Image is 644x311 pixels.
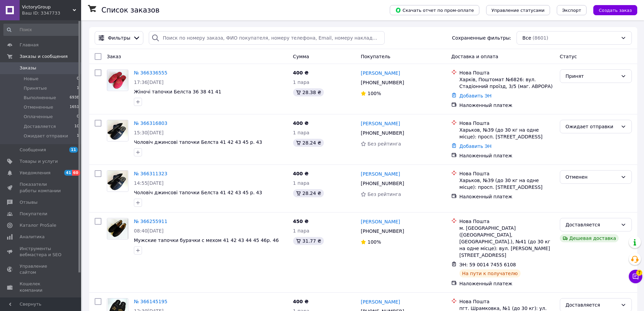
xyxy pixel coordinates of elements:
[451,54,498,59] span: Доставка и оплата
[593,5,637,15] button: Создать заказ
[20,281,63,293] span: Кошелек компании
[459,177,554,191] div: Харьков, №39 (до 30 кг на одне місце): просп. [STREET_ADDRESS]
[20,53,68,60] span: Заказы и сообщения
[459,120,554,127] div: Нова Пошта
[20,222,56,228] span: Каталог ProSale
[395,7,474,13] span: Скачать отчет по пром-оплате
[459,76,554,90] div: Харків, Поштомат №6826: вул. Стадіонний проїзд, 3/5 (маг. АВРОРА)
[20,263,63,275] span: Управление сайтом
[459,127,554,140] div: Харьков, №39 (до 30 кг на одне місце): просп. [STREET_ADDRESS]
[108,171,127,192] img: Фото товару
[293,54,309,59] span: Сумма
[149,31,384,45] input: Поиск по номеру заказа, ФИО покупателя, номеру телефона, Email, номеру накладной
[107,218,128,240] a: Фото товару
[24,104,53,110] span: Отмененные
[70,104,79,110] span: 1651
[101,6,160,14] h1: Список заказов
[293,219,309,224] span: 450 ₴
[359,78,405,87] div: [PHONE_NUMBER]
[69,147,78,153] span: 11
[108,35,130,41] span: Фильтры
[293,139,324,147] div: 28.24 ₴
[557,5,587,15] button: Экспорт
[566,221,618,228] div: Доставляется
[20,181,63,194] span: Показатели работы компании
[367,239,381,245] span: 100%
[77,85,79,91] span: 1
[566,173,618,181] div: Отменен
[20,199,38,205] span: Отзывы
[459,143,492,149] a: Добавить ЭН
[24,85,47,91] span: Принятые
[361,70,400,76] a: [PERSON_NAME]
[24,95,56,101] span: Выполненные
[3,24,80,36] input: Поиск
[359,179,405,188] div: [PHONE_NUMBER]
[20,246,63,258] span: Инструменты вебмастера и SEO
[367,91,381,96] span: 100%
[134,228,164,234] span: 08:40[DATE]
[459,93,492,98] a: Добавить ЭН
[64,170,72,176] span: 41
[359,128,405,138] div: [PHONE_NUMBER]
[134,70,167,75] a: № 366336555
[293,189,324,197] div: 28.24 ₴
[599,8,632,13] span: Создать заказ
[20,234,45,240] span: Аналитика
[293,237,324,245] div: 31.77 ₴
[20,170,50,176] span: Уведомления
[107,54,121,59] span: Заказ
[134,190,262,195] a: Чоловіч джинсові тапочки Белста 41 42 43 45 р. 43
[20,42,39,48] span: Главная
[22,10,81,16] div: Ваш ID: 3347733
[293,299,309,304] span: 400 ₴
[24,114,53,120] span: Оплаченные
[459,262,516,267] span: ЭН: 59 0014 7455 6108
[532,35,548,41] span: (8601)
[134,299,167,304] a: № 366145195
[636,270,642,276] span: 7
[74,124,79,130] span: 10
[134,89,221,94] a: Жіночі тапочки Белста 36 38 41 41
[134,238,279,243] a: Мужские тапочки бурачки с мехом 41 42 43 44 45 46р. 46
[77,114,79,120] span: 0
[107,219,128,239] img: Фото товару
[22,4,73,10] span: VictoryGroup
[367,192,401,197] span: Без рейтинга
[134,180,164,186] span: 14:55[DATE]
[293,180,310,186] span: 1 пара
[390,5,479,15] button: Скачать отчет по пром-оплате
[361,171,400,177] a: [PERSON_NAME]
[134,130,164,135] span: 15:30[DATE]
[293,88,324,96] div: 28.38 ₴
[107,69,128,91] a: Фото товару
[134,80,164,85] span: 17:36[DATE]
[361,120,400,127] a: [PERSON_NAME]
[459,298,554,305] div: Нова Пошта
[107,170,128,192] a: Фото товару
[24,133,68,139] span: Ожидает отправки
[107,70,128,91] img: Фото товару
[562,8,581,13] span: Экспорт
[486,5,550,15] button: Управление статусами
[359,226,405,236] div: [PHONE_NUMBER]
[20,211,47,217] span: Покупатели
[293,228,310,234] span: 1 пара
[459,102,554,109] div: Наложенный платеж
[566,123,618,130] div: Ожидает отправки
[293,171,309,176] span: 400 ₴
[293,70,309,75] span: 400 ₴
[566,72,618,80] div: Принят
[452,35,511,41] span: Сохраненные фильтры:
[459,69,554,76] div: Нова Пошта
[522,35,531,41] span: Все
[293,130,310,135] span: 1 пара
[361,54,390,59] span: Покупатель
[20,65,36,71] span: Заказы
[459,269,521,277] div: На пути к получателю
[108,120,127,141] img: Фото товару
[24,124,56,130] span: Доставляется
